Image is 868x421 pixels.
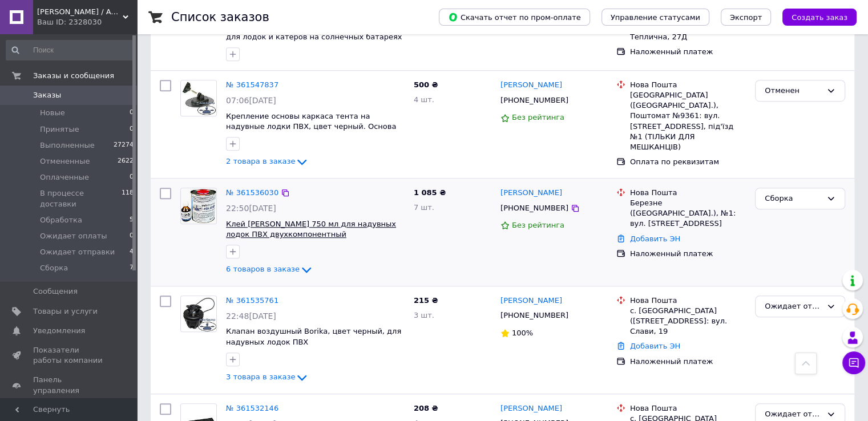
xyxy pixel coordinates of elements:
div: с. [GEOGRAPHIC_DATA] ([STREET_ADDRESS]: вул. Слави, 19 [630,306,746,337]
span: Ожидает оплаты [40,231,107,241]
span: 7 [130,263,134,273]
span: 2 товара в заказе [226,157,295,165]
a: Клапан воздушный Borika, цвет черный, для надувных лодок ПВХ [226,327,401,346]
span: Уведомления [33,326,85,336]
div: Нова Пошта [630,188,746,198]
div: [GEOGRAPHIC_DATA] ([GEOGRAPHIC_DATA].), Поштомат №9361: вул. [STREET_ADDRESS], під'їзд №1 (ТІЛЬКИ... [630,90,746,152]
span: Выполненные [40,140,95,151]
span: Экспорт [730,13,762,22]
span: [PHONE_NUMBER] [500,204,568,212]
span: 27274 [114,140,134,151]
div: Наложенный платеж [630,47,746,57]
a: Фото товару [180,188,217,224]
span: Показатели работы компании [33,345,106,366]
button: Управление статусами [601,9,709,26]
span: 0 [130,124,134,135]
a: 6 товаров в заказе [226,265,313,273]
div: Ваш ID: 2328030 [37,17,137,27]
a: № 361535761 [226,296,278,305]
span: Обработка [40,215,82,225]
span: 2622 [118,156,134,167]
span: Отмененные [40,156,90,167]
span: Новые [40,108,65,118]
img: Фото товару [181,188,216,224]
span: 500 ₴ [414,80,438,89]
div: Наложенный платеж [630,357,746,367]
span: Управление статусами [611,13,700,22]
div: Наложенный платеж [630,249,746,259]
a: Крепление основы каркаса тента на надувные лодки ПВХ, цвет черный. Основа крепления каркаса тента... [226,112,396,141]
div: Нова Пошта [630,80,746,90]
a: [PERSON_NAME] [500,403,562,414]
span: 3 товара в заказе [226,373,295,381]
span: 22:50[DATE] [226,204,276,213]
a: Фото товару [180,80,217,116]
span: Товары и услуги [33,306,98,317]
span: 208 ₴ [414,404,438,412]
span: [PHONE_NUMBER] [500,96,568,104]
div: Нова Пошта [630,403,746,414]
span: Заказы и сообщения [33,71,114,81]
span: 4 [130,247,134,257]
span: Заказы [33,90,61,100]
span: Создать заказ [792,13,847,22]
span: 215 ₴ [414,296,438,305]
span: В процессе доставки [40,188,122,209]
span: 0 [130,231,134,241]
button: Чат с покупателем [842,351,865,374]
a: [PERSON_NAME] [500,295,562,306]
span: 5 [130,215,134,225]
a: № 361536030 [226,188,278,197]
a: Добавить ЭН [630,342,680,350]
div: Оплата по реквизитам [630,157,746,167]
span: [PHONE_NUMBER] [500,311,568,319]
span: 4 шт. [414,95,434,104]
button: Создать заказ [782,9,857,26]
img: Фото товару [181,80,216,116]
span: Сборка [40,263,68,273]
span: Оплаченные [40,172,89,183]
div: Ожидает отправки [765,408,822,420]
a: Создать заказ [771,13,857,21]
span: 0 [130,108,134,118]
span: 100% [512,329,533,337]
span: Панель управления [33,375,106,395]
span: 7 шт. [414,203,434,212]
span: 1 085 ₴ [414,188,446,197]
span: Без рейтинга [512,113,564,122]
a: Фото товару [180,295,217,332]
span: 118 [122,188,134,209]
button: Экспорт [721,9,771,26]
button: Скачать отчет по пром-оплате [439,9,590,26]
h1: Список заказов [171,10,269,24]
span: Принятые [40,124,79,135]
span: 07:06[DATE] [226,96,276,105]
span: Сообщения [33,286,78,297]
span: 0 [130,172,134,183]
span: Без рейтинга [512,221,564,229]
span: Скачать отчет по пром-оплате [448,12,581,22]
div: Сборка [765,193,822,205]
input: Поиск [6,40,135,60]
span: 6 товаров в заказе [226,265,300,273]
div: Отменен [765,85,822,97]
a: [PERSON_NAME] [500,80,562,91]
div: Нова Пошта [630,295,746,306]
a: 2 товара в заказе [226,157,309,165]
span: 3 шт. [414,311,434,319]
a: Клей [PERSON_NAME] 750 мл для надувных лодок ПВХ двухкомпонентный полиуретановый с отвердителем [226,220,396,249]
a: Добавить ЭН [630,234,680,243]
a: 3 товара в заказе [226,373,309,381]
a: № 361547837 [226,80,278,89]
a: [PERSON_NAME] [500,188,562,199]
span: Аква Крузер / Aqua Cruiser [37,7,123,17]
span: 22:48[DATE] [226,311,276,321]
span: Ожидает отправки [40,247,115,257]
div: Ожидает отправки [765,301,822,313]
img: Фото товару [181,296,216,331]
a: № 361532146 [226,404,278,412]
div: Березне ([GEOGRAPHIC_DATA].), №1: вул. [STREET_ADDRESS] [630,198,746,229]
